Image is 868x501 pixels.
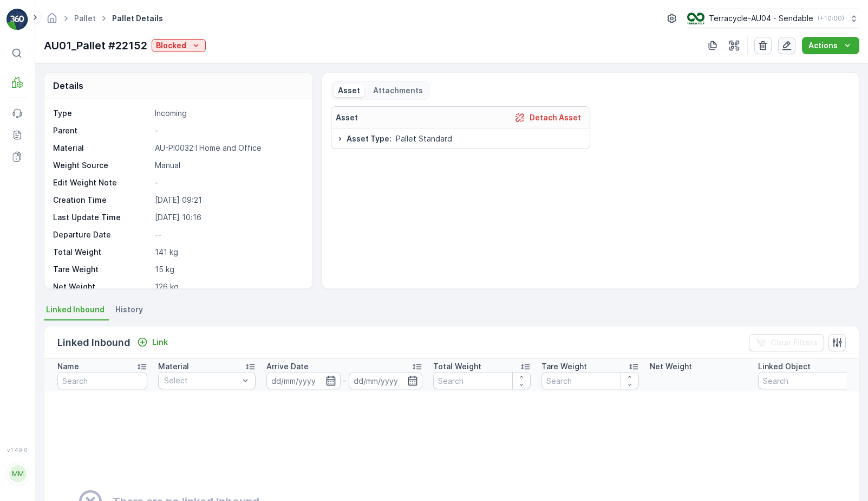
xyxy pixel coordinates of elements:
[53,108,151,119] p: Type
[343,374,347,387] p: -
[155,229,301,240] p: --
[347,133,391,144] span: Asset Type :
[53,79,83,92] p: Details
[818,14,844,23] p: ( +10:00 )
[687,12,704,24] img: terracycle_logo.png
[266,372,341,389] input: dd/mm/yyyy
[53,125,151,136] p: Parent
[46,304,105,315] span: Linked Inbound
[650,361,692,372] p: Net Weight
[155,281,301,292] p: 126 kg
[709,13,813,24] p: Terracycle-AU04 - Sendable
[771,337,818,348] p: Clear Filters
[349,372,423,389] input: dd/mm/yyyy
[53,281,151,292] p: Net Weight
[155,143,301,153] p: AU-PI0032 I Home and Office
[541,372,639,389] input: Search
[155,247,301,258] p: 141 kg
[152,337,168,348] p: Link
[433,372,531,389] input: Search
[57,361,79,372] p: Name
[158,361,189,372] p: Material
[164,375,239,386] p: Select
[115,304,143,315] span: History
[802,37,859,54] button: Actions
[808,40,838,51] p: Actions
[155,264,301,275] p: 15 kg
[155,177,301,188] p: -
[373,85,423,96] p: Attachments
[396,133,452,144] span: Pallet Standard
[338,85,360,96] p: Asset
[687,9,859,28] button: Terracycle-AU04 - Sendable(+10:00)
[53,264,151,275] p: Tare Weight
[6,455,28,492] button: MM
[336,112,358,123] p: Asset
[152,39,206,52] button: Blocked
[530,112,581,123] p: Detach Asset
[53,195,151,205] p: Creation Time
[9,465,27,483] div: MM
[541,361,587,372] p: Tare Weight
[74,14,96,23] a: Pallet
[155,108,301,119] p: Incoming
[57,335,130,350] p: Linked Inbound
[53,247,151,258] p: Total Weight
[53,160,151,171] p: Weight Source
[6,447,28,453] span: v 1.49.0
[758,372,856,389] input: Search
[44,37,147,54] p: AU01_Pallet #22152
[53,177,151,188] p: Edit Weight Note
[53,229,151,240] p: Departure Date
[155,212,301,223] p: [DATE] 10:16
[433,361,481,372] p: Total Weight
[53,143,151,153] p: Material
[57,372,147,389] input: Search
[749,334,824,351] button: Clear Filters
[155,125,301,136] p: -
[758,361,811,372] p: Linked Object
[133,336,172,349] button: Link
[6,9,28,30] img: logo
[510,111,585,124] button: Detach Asset
[46,16,58,25] a: Homepage
[53,212,151,223] p: Last Update Time
[110,13,165,24] span: Pallet Details
[155,160,301,171] p: Manual
[266,361,309,372] p: Arrive Date
[156,40,186,51] p: Blocked
[155,195,301,205] p: [DATE] 09:21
